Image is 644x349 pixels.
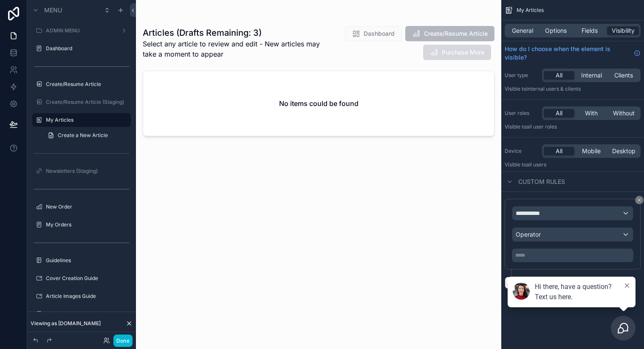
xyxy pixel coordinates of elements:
[46,81,129,88] label: Create/Resume Article
[505,72,539,79] label: User type
[46,275,129,282] label: Cover Creation Guide
[556,71,562,80] span: All
[518,177,565,186] span: Custom rules
[512,26,533,35] span: General
[505,86,641,92] p: Visible to
[613,109,635,117] span: Without
[517,7,544,14] span: My Articles
[585,109,598,117] span: With
[505,110,539,117] label: User roles
[612,26,635,35] span: Visibility
[582,26,598,35] span: Fields
[556,147,562,155] span: All
[581,71,602,80] span: Internal
[505,161,641,168] p: Visible to
[526,86,581,92] span: Internal users & clients
[545,26,567,35] span: Options
[516,231,541,238] span: Operator
[505,277,523,289] button: AND
[42,129,131,142] a: Create a New Article
[58,132,108,139] span: Create a New Article
[46,45,129,52] label: Dashboard
[505,45,641,62] a: How do I choose when the element is visible?
[46,311,129,318] label: Publications
[44,6,62,14] span: Menu
[46,257,129,264] label: Guidelines
[582,147,601,155] span: Mobile
[614,71,633,80] span: Clients
[113,335,133,347] button: Done
[46,221,129,228] label: My Orders
[46,293,129,300] label: Article Images Guide
[46,168,129,174] label: Newsletters (Staging)
[556,109,562,117] span: All
[31,320,101,327] span: Viewing as [DOMAIN_NAME]
[46,117,126,123] label: My Articles
[46,27,117,34] label: ADMIN MENU
[612,147,636,155] span: Desktop
[46,203,129,210] label: New Order
[512,227,633,242] button: Operator
[526,123,557,130] span: All user roles
[505,148,539,154] label: Device
[46,99,129,106] label: Create/Resume Article (Staging)
[505,123,641,130] p: Visible to
[526,161,546,168] span: all users
[505,45,630,62] span: How do I choose when the element is visible?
